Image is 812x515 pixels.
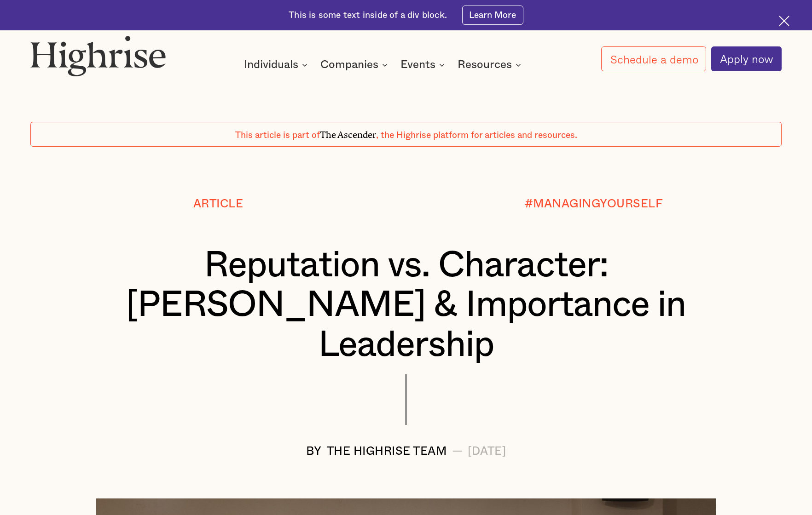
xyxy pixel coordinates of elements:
a: Apply now [711,46,782,71]
div: #MANAGINGYOURSELF [525,198,663,210]
div: Companies [320,59,390,70]
div: BY [306,445,322,458]
img: Highrise logo [30,35,166,76]
a: Schedule a demo [601,46,706,71]
h1: Reputation vs. Character: [PERSON_NAME] & Importance in Leadership [62,246,750,365]
div: This is some text inside of a div block. [289,9,447,21]
span: This article is part of [235,131,320,140]
div: The Highrise Team [327,445,447,458]
div: Individuals [244,59,310,70]
div: Companies [320,59,378,70]
div: Individuals [244,59,298,70]
div: Article [193,198,244,210]
a: Learn More [462,6,523,25]
div: Resources [458,59,512,70]
div: Resources [458,59,524,70]
div: [DATE] [468,445,506,458]
div: — [452,445,463,458]
div: Events [400,59,435,70]
div: Events [400,59,447,70]
span: , the Highrise platform for articles and resources. [376,131,577,140]
span: The Ascender [320,127,376,138]
img: Cross icon [779,16,789,26]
